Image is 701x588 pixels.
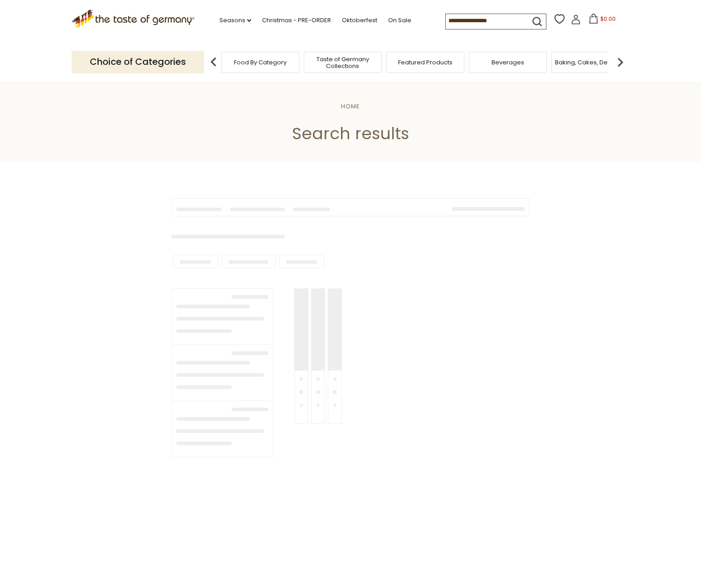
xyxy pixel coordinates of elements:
a: Home [341,102,360,111]
a: Food By Category [234,59,287,66]
a: On Sale [388,15,411,25]
a: Beverages [492,59,524,66]
button: $0.00 [583,14,621,27]
span: $0.00 [600,15,616,23]
a: Oktoberfest [342,15,377,25]
img: previous arrow [204,53,223,71]
a: Taste of Germany Collections [307,56,379,69]
a: Christmas - PRE-ORDER [262,15,331,25]
a: Baking, Cakes, Desserts [555,59,625,66]
a: Featured Products [398,59,453,66]
p: Choice of Categories [72,51,204,73]
a: Seasons [219,15,251,25]
img: next arrow [611,53,629,71]
h1: Search results [28,123,673,144]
